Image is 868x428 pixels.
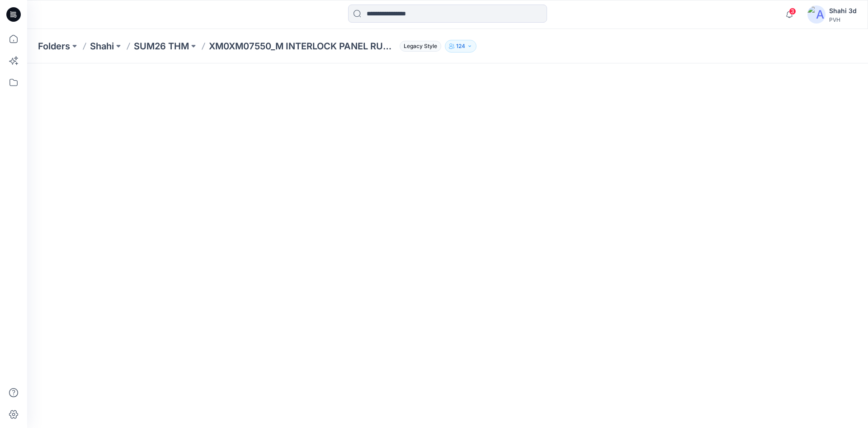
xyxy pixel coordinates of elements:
span: 3 [789,8,796,15]
p: XM0XM07550_M INTERLOCK PANEL RUGBY POLO [209,40,396,53]
p: 124 [456,41,465,51]
a: Shahi [90,40,114,53]
button: Legacy Style [396,40,441,53]
div: Shahi 3d [829,5,857,16]
iframe: To enrich screen reader interactions, please activate Accessibility in Grammarly extension settings [27,63,868,428]
span: Legacy Style [400,41,441,52]
button: 124 [445,40,476,53]
img: avatar [807,5,826,24]
div: PVH [829,16,857,23]
a: SUM26 THM [134,40,189,53]
a: Folders [38,40,70,53]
